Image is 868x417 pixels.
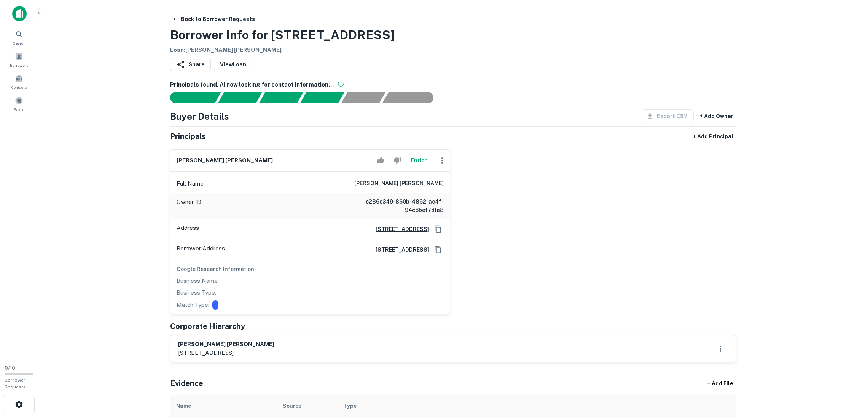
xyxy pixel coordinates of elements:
button: Copy Address [432,223,444,235]
div: Type [344,401,357,411]
th: Type [338,395,673,417]
p: Business Type: [177,288,216,297]
h6: Principals found, AI now looking for contact information... [170,80,736,89]
div: Principals found, still searching for contact information. This may take time... [341,92,385,103]
button: Accept [374,153,387,168]
a: [STREET_ADDRESS] [369,225,429,233]
p: Address [177,223,199,235]
p: Owner ID [177,197,201,214]
h6: Loan : [PERSON_NAME] [PERSON_NAME] [170,46,395,55]
div: Source [283,401,301,411]
span: Contacts [11,84,27,90]
h6: [PERSON_NAME] [PERSON_NAME] [354,179,444,188]
h6: [PERSON_NAME] [PERSON_NAME] [177,156,273,165]
button: Enrich [407,153,432,168]
a: Contacts [2,71,36,92]
span: Saved [14,106,25,112]
div: Principals found, AI now looking for contact information... [300,92,344,103]
h6: [PERSON_NAME] [PERSON_NAME] [178,340,274,349]
button: + Add Owner [697,109,736,123]
th: Source [277,395,338,417]
p: [STREET_ADDRESS] [178,348,274,358]
p: Business Name: [177,276,219,285]
button: + Add Principal [690,130,736,143]
div: AI fulfillment process complete. [382,92,443,103]
a: Borrowers [2,49,36,70]
h3: Borrower Info for [STREET_ADDRESS] [170,26,395,44]
div: Sending borrower request to AI... [161,92,218,103]
h5: Corporate Hierarchy [170,321,245,332]
h5: Evidence [170,378,203,389]
div: Name [176,401,191,411]
img: capitalize-icon.png [12,6,27,21]
button: Reject [390,153,404,168]
span: Search [13,40,25,46]
a: ViewLoan [214,58,252,71]
h4: Buyer Details [170,109,229,123]
span: 0 / 10 [5,365,15,371]
p: Full Name [177,179,204,188]
a: Search [2,27,36,48]
h6: c286c349-860b-4862-ae4f-94c6bef7d1a8 [352,197,444,214]
div: Documents found, AI parsing details... [259,92,303,103]
div: + Add File [694,377,747,391]
h5: Principals [170,131,206,142]
span: Borrowers [10,62,28,68]
h6: Google Research Information [177,265,444,273]
iframe: Chat Widget [830,356,868,393]
button: Back to Borrower Requests [169,12,258,26]
p: Match Type: [177,300,209,310]
a: Saved [2,93,36,114]
span: Borrower Requests [5,377,26,390]
button: Copy Address [432,244,444,255]
a: [STREET_ADDRESS] [369,245,429,254]
div: Your request is received and processing... [218,92,262,103]
th: Name [170,395,277,417]
button: Share [170,58,211,71]
p: Borrower Address [177,244,225,255]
